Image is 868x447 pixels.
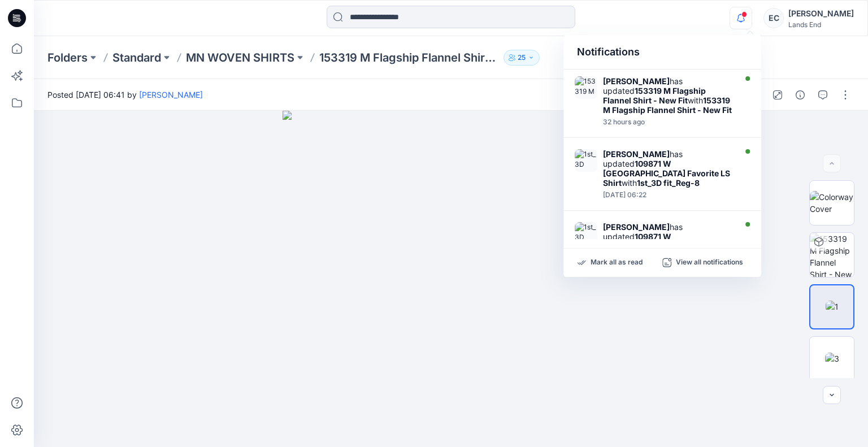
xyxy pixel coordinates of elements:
[575,149,597,172] img: 1st_3D fit_Reg-8
[47,50,88,66] a: Folders
[676,258,743,268] p: View all notifications
[825,353,839,364] img: 3
[283,111,619,447] img: eyJhbGciOiJIUzI1NiIsImtpZCI6IjAiLCJzbHQiOiJzZXMiLCJ0eXAiOiJKV1QifQ.eyJkYXRhIjp7InR5cGUiOiJzdG9yYW...
[575,222,597,245] img: 1st_3D fit_Plus-1X
[319,50,499,66] p: 153319 M Flagship Flannel Shirt - New Fit
[518,51,526,64] p: 25
[186,50,294,66] a: MN WOVEN SHIRTS
[810,191,854,215] img: Colorway Cover
[603,86,706,105] strong: 153319 M Flagship Flannel Shirt - New Fit
[112,50,161,66] a: Standard
[788,20,854,29] div: Lands End
[603,222,733,261] div: has updated with
[603,118,733,126] div: Sunday, August 24, 2025 06:43
[603,191,733,199] div: Saturday, August 23, 2025 06:22
[47,89,203,101] span: Posted [DATE] 06:41 by
[603,76,733,115] div: has updated with
[637,178,700,188] strong: 1st_3D fit_Reg-8
[763,8,784,28] div: EC
[575,76,597,99] img: 153319 M Flagship Flannel Shirt - New Fit
[603,159,730,188] strong: 109871 W [GEOGRAPHIC_DATA] Favorite LS Shirt
[603,232,730,261] strong: 109871 W [GEOGRAPHIC_DATA] Favorite LS Shirt
[603,76,670,86] strong: [PERSON_NAME]
[504,50,540,66] button: 25
[788,7,854,20] div: [PERSON_NAME]
[810,233,854,277] img: 153319 M Flagship Flannel Shirt - New Fit Ivory Antique Moss Plaid (EWS)
[791,86,809,104] button: Details
[139,90,203,99] a: [PERSON_NAME]
[826,301,839,313] img: 1
[603,222,670,232] strong: [PERSON_NAME]
[563,35,761,70] div: Notifications
[591,258,643,268] p: Mark all as read
[603,149,670,159] strong: [PERSON_NAME]
[603,149,733,188] div: has updated with
[603,96,732,115] strong: 153319 M Flagship Flannel Shirt - New Fit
